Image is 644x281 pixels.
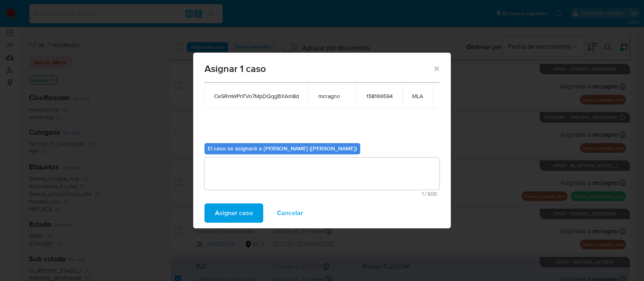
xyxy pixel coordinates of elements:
span: Asignar 1 caso [204,64,433,74]
span: 158169594 [366,92,393,100]
button: Cancelar [266,203,314,223]
button: Asignar caso [204,203,263,223]
span: CeSRmWPnTVo7MpDQqgBXAm8d [214,92,299,100]
button: Cerrar ventana [433,65,440,72]
span: mcragno [318,92,347,100]
span: MLA [412,92,423,100]
b: El caso se asignará a [PERSON_NAME] ([PERSON_NAME]) [208,144,357,152]
span: Máximo 500 caracteres [207,191,437,197]
span: Asignar caso [215,204,253,222]
span: Cancelar [277,204,303,222]
div: assign-modal [193,53,451,228]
